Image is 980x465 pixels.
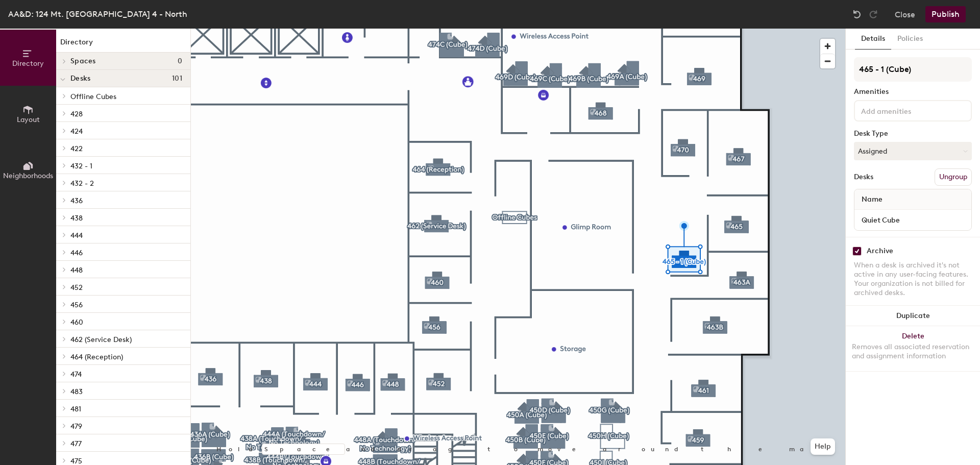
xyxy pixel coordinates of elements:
button: Assigned [854,142,972,160]
span: 0 [178,57,182,65]
div: Archive [867,247,893,255]
span: 462 (Service Desk) [70,335,132,344]
div: Amenities [854,88,972,96]
div: AA&D: 124 Mt. [GEOGRAPHIC_DATA] 4 - North [8,8,187,20]
span: 438 [70,214,83,223]
span: 452 [70,283,83,292]
span: Layout [17,115,40,124]
span: 422 [70,144,83,153]
span: Neighborhoods [3,172,53,180]
span: 481 [70,405,81,413]
h1: Directory [56,37,190,53]
button: DeleteRemoves all associated reservation and assignment information [846,326,980,371]
span: Spaces [70,57,96,65]
input: Add amenities [859,104,951,116]
span: 477 [70,439,82,448]
span: 464 (Reception) [70,353,123,361]
button: Close [895,6,915,22]
div: When a desk is archived it's not active in any user-facing features. Your organization is not bil... [854,261,972,298]
button: Ungroup [935,168,972,186]
span: 424 [70,127,83,136]
span: 446 [70,249,83,257]
button: Help [811,438,835,455]
img: Undo [852,9,862,19]
span: 444 [70,231,83,240]
span: 483 [70,387,83,396]
span: 448 [70,266,83,275]
img: Redo [868,9,878,19]
button: Policies [891,29,929,50]
div: Desks [854,173,873,181]
span: Offline Cubes [70,92,116,101]
span: 428 [70,110,83,118]
span: Name [856,190,888,209]
span: 456 [70,301,83,309]
span: 101 [172,75,182,83]
span: Directory [12,59,44,68]
span: 479 [70,422,82,431]
span: 460 [70,318,83,327]
span: 432 - 1 [70,162,92,170]
span: 432 - 2 [70,179,94,188]
button: Duplicate [846,306,980,326]
button: Publish [925,6,966,22]
input: Unnamed desk [856,213,969,227]
span: Desks [70,75,90,83]
button: Details [855,29,891,50]
div: Desk Type [854,130,972,138]
span: 436 [70,197,83,205]
span: 474 [70,370,82,379]
div: Removes all associated reservation and assignment information [852,342,974,361]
